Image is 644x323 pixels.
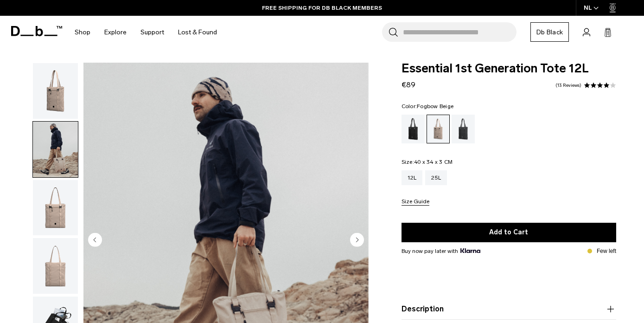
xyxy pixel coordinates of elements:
a: Fogbow Beige [427,115,450,143]
span: Fogbow Beige [417,103,453,110]
span: €89 [402,80,415,89]
nav: Main Navigation [68,16,224,49]
img: Aera12L-2.png [33,238,78,294]
img: Aera12l2.png [33,122,78,177]
a: 12L [402,170,423,185]
button: Size Guide [402,199,429,206]
a: Shop [75,16,90,49]
a: Black Out [402,115,425,143]
span: Buy now pay later with [402,247,480,255]
button: Next slide [350,233,364,249]
a: Lost & Found [178,16,217,49]
img: Aera12L.png [33,180,78,236]
a: Gneiss [452,115,475,143]
img: Aera12L-1.png [33,63,78,119]
a: Db Black [530,22,569,42]
p: Few left [597,247,616,255]
a: Explore [104,16,127,49]
button: Aera12L.png [32,180,78,236]
button: Description [402,304,616,315]
button: Aera12L-2.png [32,238,78,294]
a: FREE SHIPPING FOR DB BLACK MEMBERS [262,4,382,12]
img: {"height" => 20, "alt" => "Klarna"} [460,248,480,253]
a: 13 reviews [555,83,581,88]
button: Aera12l2.png [32,121,78,178]
button: Previous slide [88,233,102,249]
button: Add to Cart [402,223,616,242]
span: Essential 1st Generation Tote 12L [402,63,616,75]
a: 25L [425,170,447,185]
span: 40 x 34 x 3 CM [414,159,453,165]
a: Support [140,16,164,49]
legend: Size: [402,159,453,165]
button: Aera12L-1.png [32,63,78,119]
legend: Color: [402,103,454,109]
